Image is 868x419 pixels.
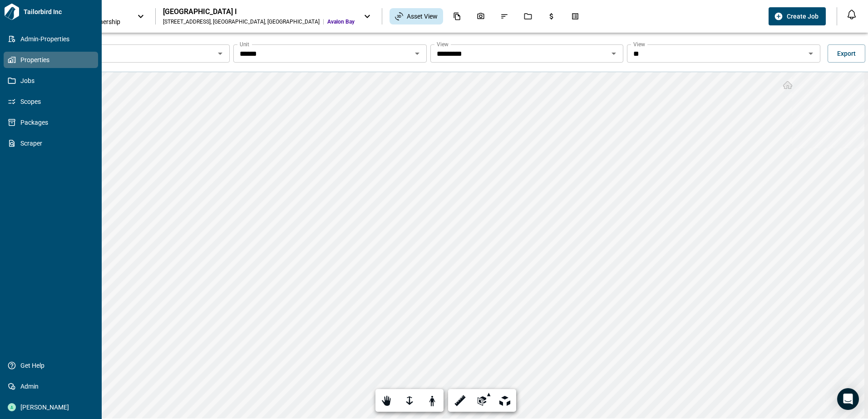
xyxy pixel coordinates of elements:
label: View [437,40,449,48]
a: Jobs [4,73,98,89]
button: Export [828,44,865,63]
span: Export [837,49,856,58]
div: Documents [448,9,467,24]
span: [PERSON_NAME] [16,403,89,412]
span: Admin-Properties [16,34,89,44]
span: Asset View [407,12,438,21]
label: Unit [240,40,249,48]
div: Issues & Info [495,9,514,24]
span: Scraper [16,139,89,148]
button: Open [607,47,620,60]
label: View [633,40,645,48]
button: Open [411,47,424,60]
a: Admin-Properties [4,31,98,47]
button: Open [804,47,817,60]
div: Open Intercom Messenger [837,388,859,410]
div: Takeoff Center [566,9,585,24]
button: Create Job [769,7,826,25]
div: Budgets [542,9,561,24]
span: Avalon Bay [327,18,355,25]
a: Scopes [4,93,98,110]
a: Admin [4,378,98,395]
span: Create Job [787,12,819,21]
div: [STREET_ADDRESS] , [GEOGRAPHIC_DATA] , [GEOGRAPHIC_DATA] [163,18,320,25]
span: Jobs [16,76,89,85]
button: Open [214,47,227,60]
div: Photos [471,9,490,24]
span: Get Help [16,361,89,370]
a: Packages [4,114,98,131]
div: [GEOGRAPHIC_DATA] I [163,7,355,16]
span: Tailorbird Inc [20,7,98,16]
a: Properties [4,52,98,68]
a: Scraper [4,135,98,151]
span: Packages [16,118,89,127]
div: Jobs [518,9,538,24]
button: Open notification feed [844,7,859,22]
span: Scopes [16,97,89,106]
span: Admin [16,382,89,391]
div: Asset View [390,8,443,24]
span: Properties [16,55,89,64]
